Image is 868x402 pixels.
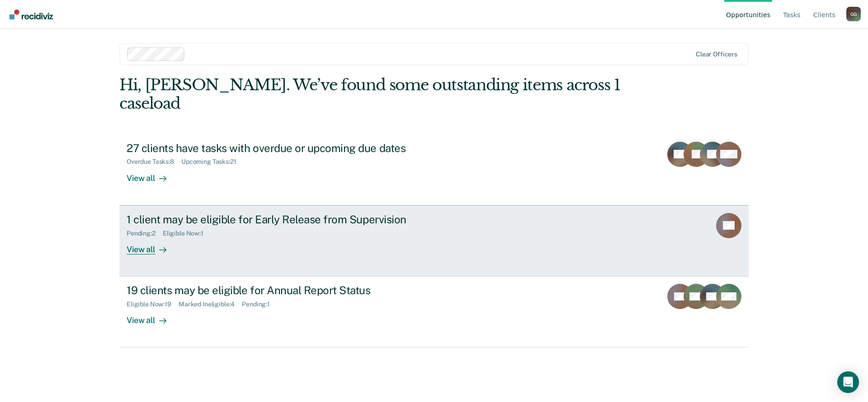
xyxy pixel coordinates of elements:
[119,277,749,347] a: 19 clients may be eligible for Annual Report StatusEligible Now:19Marked Ineligible:4Pending:1Vie...
[846,7,861,21] div: G G
[119,205,749,277] a: 1 client may be eligible for Early Release from SupervisionPending:2Eligible Now:1View all
[127,166,177,183] div: View all
[9,9,53,19] img: Recidiviz
[696,51,737,58] div: Clear officers
[163,230,211,237] div: Eligible Now : 1
[179,300,242,308] div: Marked Ineligible : 4
[242,300,277,308] div: Pending : 1
[127,213,444,226] div: 1 client may be eligible for Early Release from Supervision
[119,76,623,113] div: Hi, [PERSON_NAME]. We’ve found some outstanding items across 1 caseload
[837,371,859,393] div: Open Intercom Messenger
[127,308,177,326] div: View all
[181,158,244,166] div: Upcoming Tasks : 21
[127,284,444,297] div: 19 clients may be eligible for Annual Report Status
[119,134,749,205] a: 27 clients have tasks with overdue or upcoming due datesOverdue Tasks:8Upcoming Tasks:21View all
[127,230,163,237] div: Pending : 2
[127,237,177,254] div: View all
[127,158,181,166] div: Overdue Tasks : 8
[127,142,444,155] div: 27 clients have tasks with overdue or upcoming due dates
[127,300,179,308] div: Eligible Now : 19
[846,7,861,21] button: Profile dropdown button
